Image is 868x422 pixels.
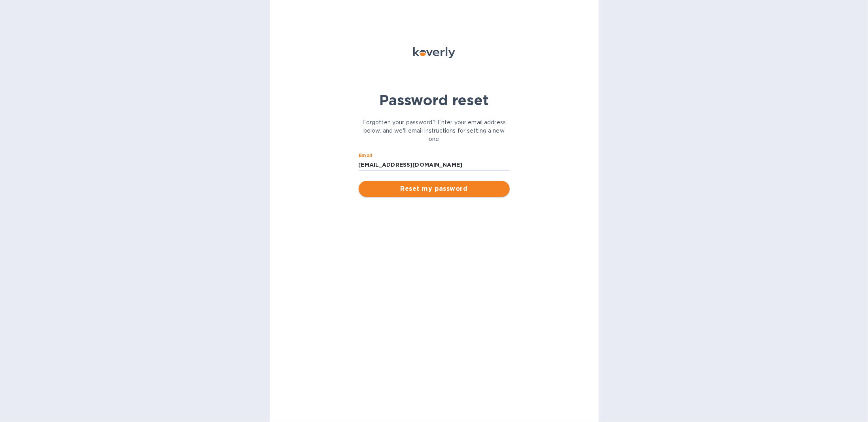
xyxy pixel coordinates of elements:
input: Email [359,159,510,171]
img: Koverly [413,47,455,58]
label: Email [359,153,373,158]
span: Reset my password [365,184,503,194]
button: Reset my password [359,181,510,197]
p: Forgotten your password? Enter your email address below, and we'll email instructions for setting... [359,118,510,143]
b: Password reset [379,91,489,109]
